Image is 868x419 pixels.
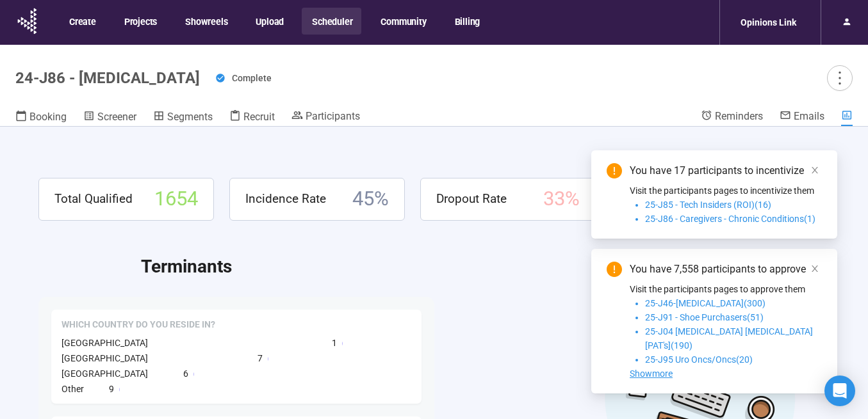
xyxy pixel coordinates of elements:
span: 25-J95 Uro Oncs/Oncs(20) [645,354,753,365]
span: Recruit [243,111,275,123]
span: 25-J91 - Shoe Purchasers(51) [645,312,764,322]
span: Booking [29,111,67,123]
span: Complete [232,73,272,83]
span: 1 [332,336,337,350]
span: 33 % [543,184,580,215]
span: close [810,166,819,175]
span: Segments [167,111,213,123]
span: 1654 [154,184,198,215]
span: Total Qualified [54,189,133,209]
span: Dropout Rate [436,189,507,209]
span: 25-J04 [MEDICAL_DATA] [MEDICAL_DATA] [PAT's](190) [645,326,813,351]
span: Participants [306,110,360,122]
a: Participants [291,109,360,125]
a: Screener [83,109,136,126]
span: 9 [109,382,114,396]
span: [GEOGRAPHIC_DATA] [61,353,148,363]
div: Opinions Link [733,10,804,35]
span: more [831,69,848,86]
p: Visit the participants pages to approve them [630,282,822,296]
span: 6 [183,367,188,381]
span: 25-J85 - Tech Insiders (ROI)(16) [645,200,771,210]
span: Showmore [630,368,673,379]
div: Open Intercom Messenger [824,376,855,406]
span: Incidence Rate [245,189,326,209]
h1: 24-J86 - [MEDICAL_DATA] [15,69,200,87]
span: Which country do you reside in? [61,319,215,331]
span: [GEOGRAPHIC_DATA] [61,338,148,348]
p: Visit the participants pages to incentivize them [630,184,822,198]
a: Emails [780,109,824,125]
button: more [827,65,853,91]
a: Booking [15,109,67,126]
span: 45 % [352,184,389,215]
button: Community [370,8,435,35]
span: 25-J86 - Caregivers - Chronic Conditions(1) [645,214,815,224]
span: Other [61,384,84,394]
span: Screener [97,111,136,123]
span: close [810,264,819,273]
button: Projects [114,8,166,35]
span: 25-J46-[MEDICAL_DATA](300) [645,298,766,308]
div: You have 7,558 participants to approve [630,262,822,277]
span: Emails [794,110,824,122]
span: exclamation-circle [607,262,622,277]
a: Recruit [229,109,275,126]
button: Showreels [175,8,236,35]
button: Create [59,8,105,35]
span: Reminders [715,110,763,122]
button: Billing [445,8,489,35]
a: Reminders [701,109,763,125]
button: Upload [245,8,293,35]
h2: Terminants [141,253,830,281]
button: Scheduler [302,8,361,35]
div: You have 17 participants to incentivize [630,163,822,178]
span: 7 [258,351,263,365]
span: [GEOGRAPHIC_DATA] [61,368,148,379]
a: Segments [153,109,213,126]
span: exclamation-circle [607,163,622,178]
